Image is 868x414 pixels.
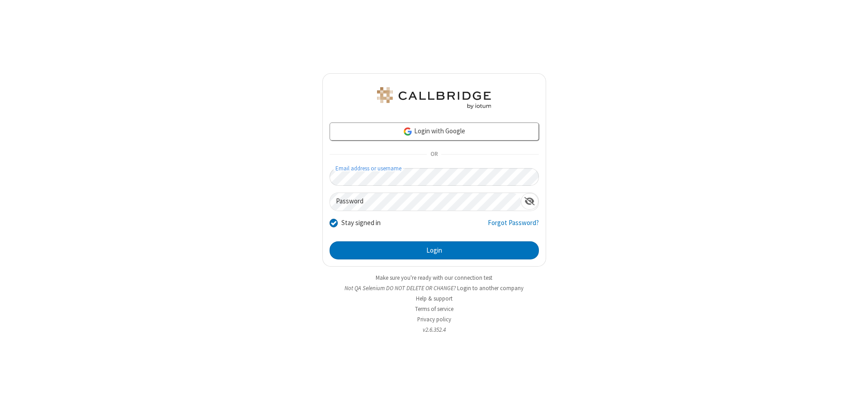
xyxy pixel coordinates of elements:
a: Help & support [416,295,453,302]
a: Make sure you're ready with our connection test [376,274,492,282]
a: Forgot Password? [488,218,539,235]
span: OR [427,148,441,161]
div: Show password [521,193,538,210]
input: Password [330,193,521,211]
li: Not QA Selenium DO NOT DELETE OR CHANGE? [322,284,546,292]
li: v2.6.352.4 [322,325,546,334]
img: google-icon.png [403,127,413,136]
input: Email address or username [330,168,539,186]
button: Login to another company [457,284,524,292]
button: Login [330,241,539,259]
a: Login with Google [330,122,539,141]
img: QA Selenium DO NOT DELETE OR CHANGE [375,87,493,109]
label: Stay signed in [341,218,381,228]
a: Privacy policy [417,315,451,323]
a: Terms of service [415,305,453,313]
